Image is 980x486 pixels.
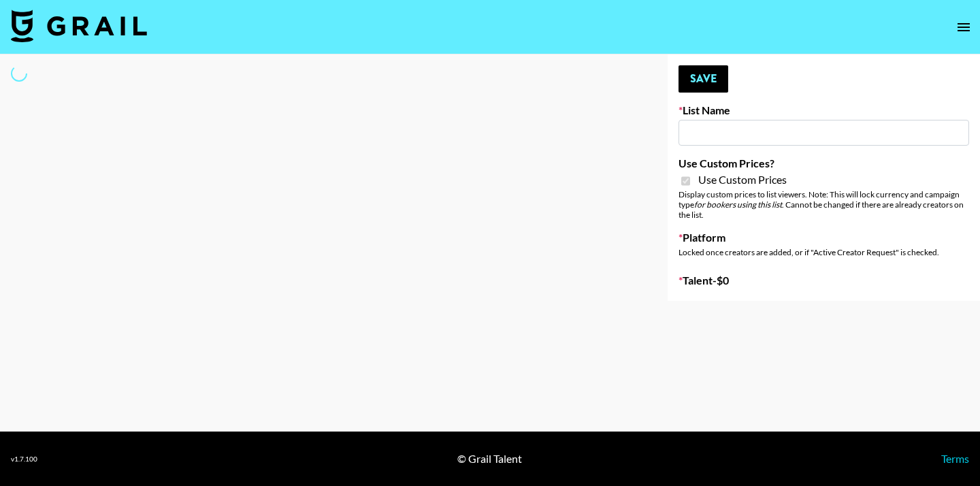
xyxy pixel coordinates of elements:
[950,14,977,41] button: open drawer
[941,452,969,465] a: Terms
[679,65,728,93] button: Save
[679,247,969,257] div: Locked once creators are added, or if "Active Creator Request" is checked.
[679,157,969,170] label: Use Custom Prices?
[698,173,787,187] span: Use Custom Prices
[457,452,522,466] div: © Grail Talent
[679,103,969,117] label: List Name
[11,10,147,42] img: Grail Talent
[679,189,969,220] div: Display custom prices to list viewers. Note: This will lock currency and campaign type . Cannot b...
[11,455,37,464] div: v 1.7.100
[694,199,782,210] em: for bookers using this list
[679,274,969,287] label: Talent - $ 0
[679,231,969,244] label: Platform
